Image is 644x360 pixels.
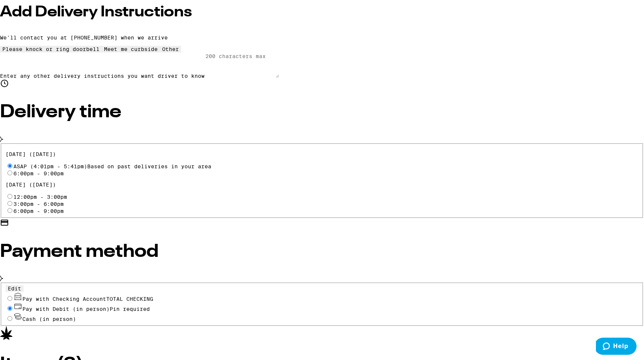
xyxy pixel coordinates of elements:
[13,194,67,200] label: 12:00pm - 3:00pm
[106,296,153,302] span: TOTAL CHECKING
[13,163,211,169] span: ASAP (4:01pm - 5:41pm)
[110,306,150,312] span: Pin required
[22,296,153,302] span: Pay with Checking Account
[6,151,639,157] p: [DATE] ([DATE])
[6,285,23,292] button: Edit
[13,208,64,214] label: 6:00pm - 9:00pm
[13,171,64,176] label: 6:00pm - 9:00pm
[22,316,76,322] span: Cash (in person)
[596,338,637,356] iframe: Opens a widget where you can find more information
[160,46,181,52] button: Other
[102,46,160,52] button: Meet me curbside
[2,46,100,52] div: Please knock or ring doorbell
[162,46,179,52] div: Other
[13,201,64,207] label: 3:00pm - 6:00pm
[6,182,639,188] p: [DATE] ([DATE])
[22,306,110,312] span: Pay with Debit (in person)
[87,163,211,169] span: Based on past deliveries in your area
[104,46,158,52] div: Meet me curbside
